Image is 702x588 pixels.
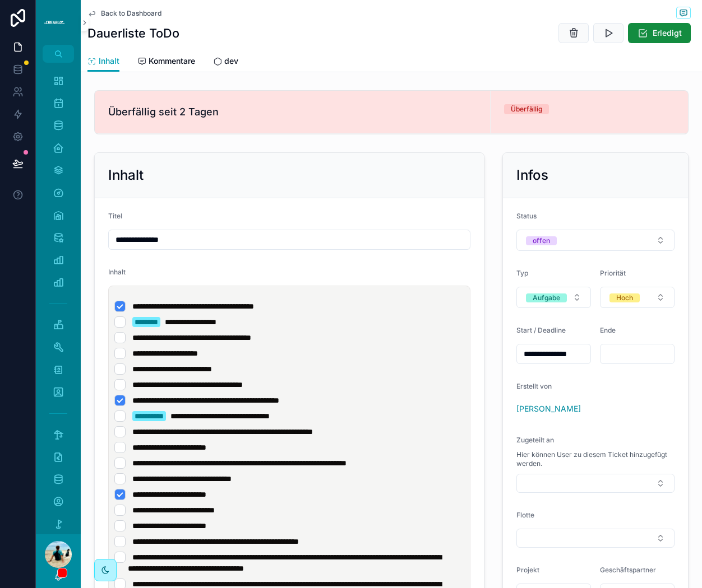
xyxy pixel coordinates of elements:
[628,23,691,43] button: Erledigt
[36,63,81,534] div: scrollable content
[108,268,126,276] span: Inhalt
[516,436,554,444] span: Zugeteilt an
[516,382,552,390] span: Erstellt von
[516,511,534,519] span: Flotte
[511,104,542,114] div: Überfällig
[653,27,682,39] span: Erledigt
[213,51,238,73] a: dev
[533,236,550,245] div: offen
[600,326,616,334] span: Ende
[43,20,74,25] img: App logo
[87,9,161,18] a: Back to Dashboard
[616,293,633,302] div: Hoch
[149,55,195,67] span: Kommentare
[101,9,161,18] span: Back to Dashboard
[87,51,119,72] a: Inhalt
[516,403,581,414] a: [PERSON_NAME]
[516,269,528,277] span: Typ
[600,269,626,277] span: Priorität
[600,566,656,574] span: Geschäftspartner
[108,104,477,120] span: Überfällig seit 2 Tagen
[516,166,548,184] h2: Infos
[600,287,675,308] button: Select Button
[99,55,119,67] span: Inhalt
[516,566,539,574] span: Projekt
[516,230,675,251] button: Select Button
[516,529,675,548] button: Select Button
[87,25,179,41] h1: Dauerliste ToDo
[533,293,560,302] div: Aufgabe
[516,474,675,493] button: Select Button
[516,287,591,308] button: Select Button
[108,212,122,220] span: Titel
[108,166,144,184] h2: Inhalt
[137,51,195,73] a: Kommentare
[516,326,566,334] span: Start / Deadline
[224,55,238,67] span: dev
[516,212,537,220] span: Status
[516,450,675,468] span: Hier können User zu diesem Ticket hinzugefügt werden.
